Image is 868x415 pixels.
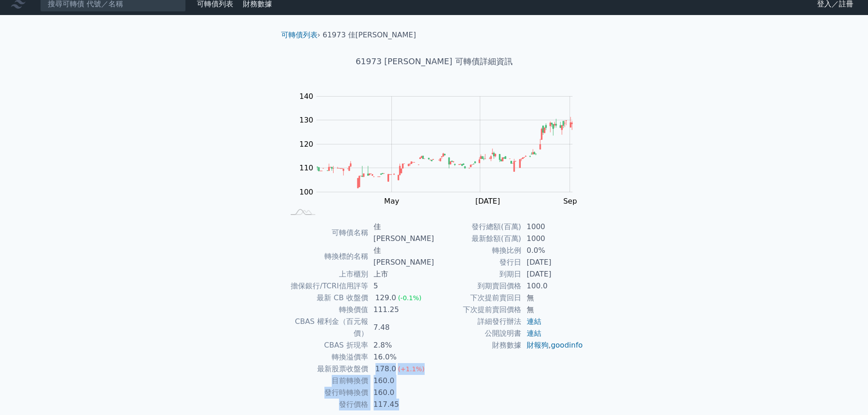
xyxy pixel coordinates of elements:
td: 上市櫃別 [285,268,368,280]
li: 61973 佳[PERSON_NAME] [323,30,416,41]
td: 100.0 [521,280,584,292]
div: 178.0 [374,363,398,375]
td: 最新股票收盤價 [285,363,368,375]
td: 無 [521,292,584,304]
tspan: 140 [299,92,313,101]
td: 轉換比例 [434,245,521,256]
g: Chart [295,92,586,205]
td: 擔保銀行/TCRI信用評等 [285,280,368,292]
td: 轉換溢價率 [285,351,368,363]
td: 發行日 [434,256,521,268]
span: (-0.1%) [398,294,421,302]
tspan: 120 [299,140,313,149]
td: 發行價格 [285,399,368,410]
td: CBAS 權利金（百元報價） [285,316,368,339]
a: 連結 [527,317,541,326]
tspan: Sep [563,197,577,205]
a: 可轉債列表 [281,31,318,39]
td: 佳[PERSON_NAME] [368,245,434,268]
td: 111.25 [368,304,434,316]
td: 下次提前賣回日 [434,292,521,304]
td: 160.0 [368,387,434,399]
td: 0.0% [521,245,584,256]
td: 到期日 [434,268,521,280]
tspan: 100 [299,188,313,196]
td: 最新餘額(百萬) [434,233,521,245]
td: 1000 [521,221,584,233]
tspan: 130 [299,116,313,124]
a: goodinfo [551,341,583,349]
td: 2.8% [368,339,434,351]
tspan: May [384,197,399,205]
div: 聊天小工具 [822,371,868,415]
td: 佳[PERSON_NAME] [368,221,434,245]
a: 財報狗 [527,341,549,349]
td: 5 [368,280,434,292]
td: [DATE] [521,268,584,280]
td: 下次提前賣回價格 [434,304,521,316]
div: 129.0 [374,292,398,304]
td: 1000 [521,233,584,245]
td: 公開說明書 [434,328,521,339]
span: (+1.1%) [398,365,424,373]
td: 117.45 [368,399,434,410]
td: 160.0 [368,375,434,387]
iframe: Chat Widget [822,371,868,415]
td: [DATE] [521,256,584,268]
tspan: [DATE] [475,197,500,205]
td: 上市 [368,268,434,280]
td: 無 [521,304,584,316]
td: 轉換價值 [285,304,368,316]
a: 連結 [527,329,541,338]
td: , [521,339,584,351]
td: 到期賣回價格 [434,280,521,292]
td: 財務數據 [434,339,521,351]
td: 7.48 [368,316,434,339]
td: 可轉債名稱 [285,221,368,245]
td: CBAS 折現率 [285,339,368,351]
tspan: 110 [299,164,313,172]
td: 詳細發行辦法 [434,316,521,328]
td: 最新 CB 收盤價 [285,292,368,304]
td: 16.0% [368,351,434,363]
td: 轉換標的名稱 [285,245,368,268]
td: 目前轉換價 [285,375,368,387]
li: › [281,30,320,41]
td: 發行時轉換價 [285,387,368,399]
h1: 61973 [PERSON_NAME] 可轉債詳細資訊 [274,55,595,68]
td: 發行總額(百萬) [434,221,521,233]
